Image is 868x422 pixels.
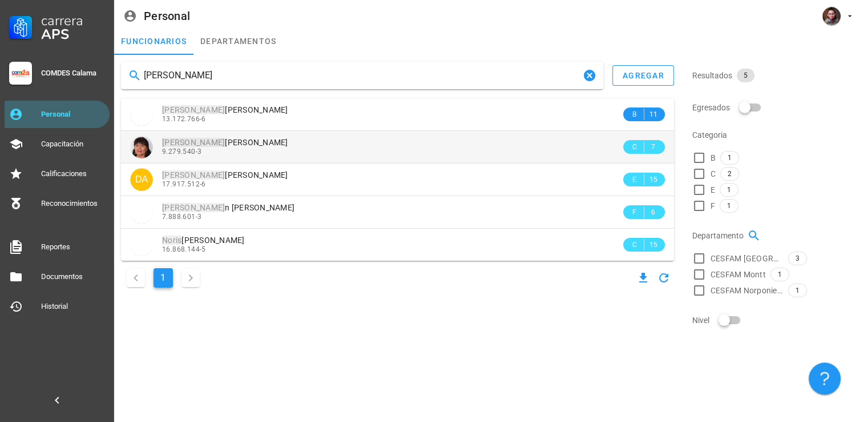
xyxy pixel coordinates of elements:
[710,152,716,164] span: B
[796,284,800,297] span: 1
[5,190,110,217] a: Reconocimientos
[5,293,110,320] a: Historial
[727,200,731,212] span: 1
[5,160,110,188] a: Calificaciones
[5,101,110,128] a: Personal
[41,69,105,78] div: COMDES Calama
[130,233,153,256] div: avatar
[41,169,105,178] div: Calificaciones
[5,130,110,158] a: Capacitación
[162,138,288,147] span: [PERSON_NAME]
[162,203,225,212] mark: [PERSON_NAME]
[649,141,658,153] span: 7
[5,233,110,261] a: Reportes
[710,269,766,280] span: CESFAM Montt
[727,184,731,196] span: 1
[130,168,153,191] div: avatar
[710,253,784,264] span: CESFAM [GEOGRAPHIC_DATA]
[130,103,153,126] div: avatar
[649,239,658,250] span: 15
[710,184,715,196] span: E
[162,148,201,156] span: 9.279.540-3
[692,62,861,89] div: Resultados
[41,14,105,27] div: Carrera
[630,109,639,120] span: B
[41,27,105,41] div: APS
[162,245,206,253] span: 16.868.144-5
[692,94,861,121] div: Egresados
[649,174,658,185] span: 15
[710,168,716,180] span: C
[41,302,105,311] div: Historial
[144,66,580,85] input: Buscar funcionarios…
[162,170,225,180] mark: [PERSON_NAME]
[612,65,674,86] button: agregar
[193,27,283,55] a: departamentos
[162,170,288,180] span: [PERSON_NAME]
[649,206,658,218] span: 6
[744,69,748,82] span: 5
[162,236,181,245] mark: Noris
[778,268,782,281] span: 1
[630,141,639,153] span: C
[796,252,800,265] span: 3
[710,285,784,296] span: CESFAM Norponiente
[692,121,861,149] div: Categoria
[130,201,153,224] div: avatar
[630,174,639,185] span: E
[154,268,173,288] button: Página actual, página 1
[135,168,148,191] span: DA
[114,27,193,55] a: funcionarios
[728,152,732,164] span: 1
[630,206,639,218] span: F
[162,115,206,123] span: 13.172.766-6
[583,69,596,82] button: Clear
[162,213,201,221] span: 7.888.601-3
[692,222,861,249] div: Departamento
[41,110,105,119] div: Personal
[162,105,225,114] mark: [PERSON_NAME]
[162,138,225,147] mark: [PERSON_NAME]
[144,10,190,22] div: Personal
[41,272,105,281] div: Documentos
[41,199,105,208] div: Reconocimientos
[162,105,288,114] span: [PERSON_NAME]
[710,200,715,212] span: F
[41,140,105,149] div: Capacitación
[162,180,206,188] span: 17.917.512-6
[162,203,294,212] span: n [PERSON_NAME]
[649,109,658,120] span: 11
[692,306,861,334] div: Nivel
[130,136,153,158] div: avatar
[728,168,732,180] span: 2
[630,239,639,250] span: C
[622,71,664,80] div: agregar
[162,236,245,245] span: [PERSON_NAME]
[5,263,110,290] a: Documentos
[121,265,205,290] nav: Navegación de paginación
[41,242,105,252] div: Reportes
[822,7,841,25] div: avatar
